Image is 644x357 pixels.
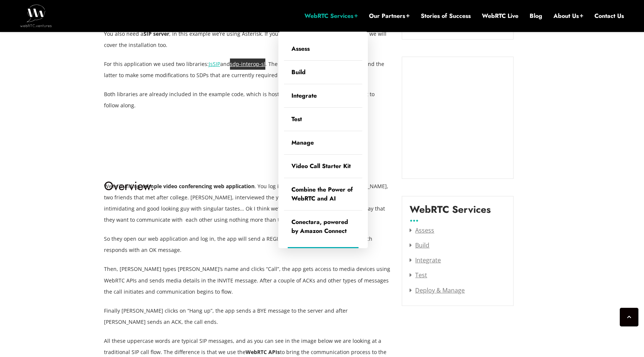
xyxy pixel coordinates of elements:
a: Build [410,241,429,249]
a: Our Partners [369,12,410,20]
a: Stories of Success [421,12,471,20]
a: Test [410,271,427,279]
a: Manage [284,131,362,154]
a: Combine the Power of WebRTC and AI [284,178,362,210]
a: Video Call Starter Kit [284,155,362,178]
span: and [220,60,230,67]
a: Deploy & Manage [410,286,465,294]
span: For this application we used two libraries: [104,60,209,67]
span: Overview. [104,177,154,195]
a: Blog [530,12,542,20]
a: Conectara, powered by Amazon Connect [284,211,362,243]
a: WebRTC Live [482,12,518,20]
a: sdp-interop-sl [230,60,265,67]
span: So they open our web application and log in, the app will send a REGISTER message to the SIP serv... [104,235,372,253]
a: Integrate [410,256,441,264]
img: WebRTC.ventures [20,4,52,27]
a: JsSIP [209,60,220,67]
span: Then, [PERSON_NAME] types [PERSON_NAME]’s name and clicks “Call”, the app gets access to media de... [104,265,390,295]
a: Test [284,108,362,131]
span: We’re building a . You log in as [PERSON_NAME] and [PERSON_NAME], two friends that met after coll... [104,183,388,223]
span: Both libraries are already included in the example code, which is hosted on [104,91,293,98]
strong: WebRTC APIs [246,348,280,356]
strong: SIP server [143,30,169,37]
a: About Us [553,12,583,20]
a: Contact Us [594,12,624,20]
span: You also need a , in this example we’re using Asterisk. If you’ve never used it before, don’t wor... [104,30,386,48]
a: Assess [284,37,362,60]
a: Build [284,61,362,84]
strong: simple video conferencing web application [145,183,255,190]
span: Finally [PERSON_NAME] clicks on “Hang up”, the app sends a BYE message to the server and after [P... [104,307,348,325]
label: WebRTC Services [410,204,491,221]
iframe: Embedded CTA [410,64,506,171]
a: Assess [410,226,434,234]
a: Integrate [284,84,362,107]
a: WebRTC Services [304,12,358,20]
